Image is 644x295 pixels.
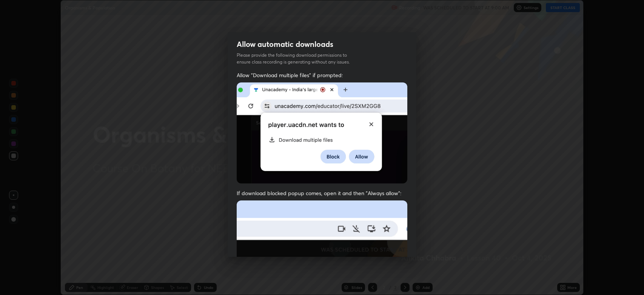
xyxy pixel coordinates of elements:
[237,189,407,197] span: If download blocked popup comes, open it and then "Always allow":
[237,71,407,79] span: Allow "Download multiple files" if prompted:
[237,39,333,49] h2: Allow automatic downloads
[237,52,359,65] p: Please provide the following download permissions to ensure class recording is generating without...
[237,82,407,183] img: downloads-permission-allow.gif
